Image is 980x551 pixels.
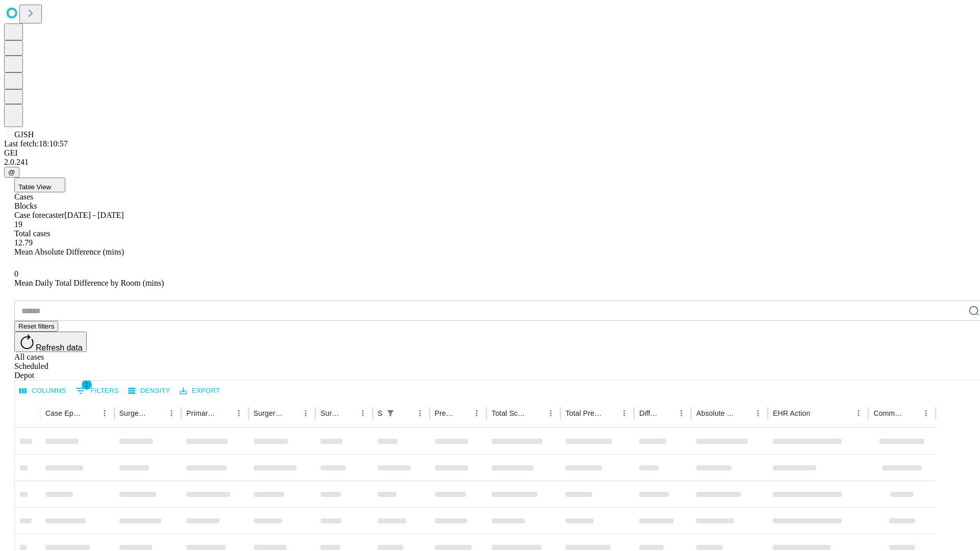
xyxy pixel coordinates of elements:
button: Sort [660,406,674,420]
button: Menu [232,406,246,420]
div: 1 active filter [383,406,398,420]
button: Show filters [73,383,121,399]
button: Menu [851,406,866,420]
button: Sort [603,406,617,420]
div: Surgeon Name [119,409,149,417]
span: Total cases [14,229,50,238]
span: Table View [18,183,51,191]
button: Menu [299,406,313,420]
span: Case forecaster [14,211,64,219]
button: Menu [470,406,484,420]
div: Absolute Difference [696,409,736,417]
button: Reset filters [14,321,58,332]
span: Mean Daily Total Difference by Room (mins) [14,279,164,287]
div: Case Epic Id [45,409,82,417]
button: @ [4,167,19,178]
button: Sort [399,406,413,420]
button: Sort [529,406,544,420]
button: Sort [737,406,751,420]
button: Table View [14,178,65,192]
button: Sort [455,406,470,420]
div: EHR Action [773,409,810,417]
button: Sort [811,406,825,420]
span: Reset filters [18,322,54,330]
button: Sort [904,406,919,420]
div: Total Predicted Duration [566,409,602,417]
span: 0 [14,269,18,278]
button: Export [177,383,223,399]
div: Scheduled In Room Duration [378,409,382,417]
div: Predicted In Room Duration [435,409,455,417]
button: Sort [341,406,356,420]
div: Total Scheduled Duration [492,409,528,417]
span: 1 [82,380,92,390]
button: Menu [356,406,370,420]
span: 19 [14,220,22,229]
button: Sort [150,406,164,420]
button: Sort [83,406,97,420]
span: @ [8,168,15,176]
span: GJSH [14,130,34,139]
span: Refresh data [36,343,83,352]
button: Menu [413,406,427,420]
button: Menu [674,406,689,420]
span: [DATE] - [DATE] [64,211,124,219]
div: Primary Service [186,409,216,417]
button: Sort [217,406,232,420]
div: 2.0.241 [4,158,976,167]
span: 12.79 [14,238,33,247]
button: Menu [97,406,112,420]
div: Difference [639,409,659,417]
button: Menu [751,406,765,420]
div: Surgery Name [254,409,283,417]
button: Menu [617,406,631,420]
button: Refresh data [14,332,87,352]
button: Select columns [17,383,69,399]
button: Menu [919,406,933,420]
div: GEI [4,148,976,158]
button: Show filters [383,406,398,420]
span: Mean Absolute Difference (mins) [14,247,124,256]
div: Comments [873,409,903,417]
button: Menu [164,406,179,420]
div: Surgery Date [321,409,340,417]
button: Menu [544,406,558,420]
span: Last fetch: 18:10:57 [4,139,68,148]
button: Density [126,383,173,399]
button: Sort [284,406,299,420]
